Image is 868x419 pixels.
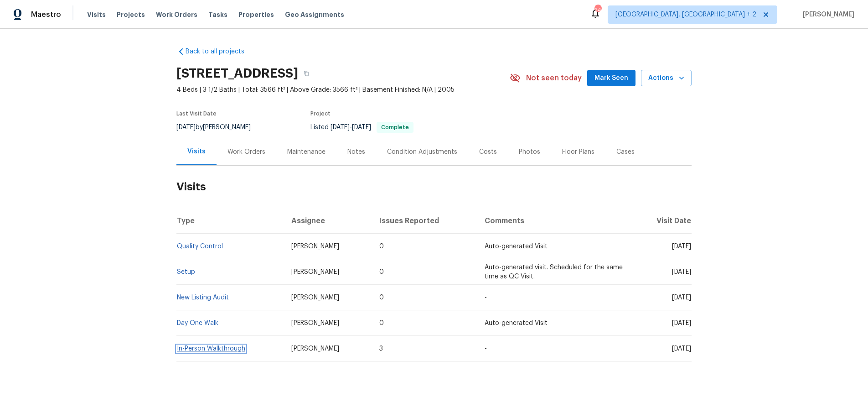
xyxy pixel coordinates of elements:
a: Setup [177,269,195,275]
span: - [331,124,371,131]
span: Listed [310,124,413,131]
th: Comments [477,208,632,234]
span: [PERSON_NAME] [291,243,339,250]
div: Cases [616,147,635,157]
span: [DATE] [331,124,350,131]
th: Visit Date [632,208,692,234]
span: [GEOGRAPHIC_DATA], [GEOGRAPHIC_DATA] + 2 [615,10,756,19]
span: Work Orders [156,10,197,19]
div: Photos [519,147,540,157]
span: 0 [379,243,384,250]
span: Actions [648,73,684,84]
span: Projects [117,10,145,19]
span: 3 [379,346,383,352]
span: [DATE] [672,243,691,250]
span: Complete [377,125,413,130]
h2: [STREET_ADDRESS] [176,69,298,78]
span: - [485,346,487,352]
span: [PERSON_NAME] [291,269,339,275]
div: Work Orders [227,147,265,157]
span: Visits [87,10,106,19]
span: Last Visit Date [176,111,217,116]
span: [DATE] [672,320,691,326]
span: Project [310,111,331,116]
a: In-Person Walkthrough [177,346,245,352]
th: Assignee [284,208,372,234]
div: Maintenance [287,147,325,157]
button: Copy Address [298,65,315,82]
span: Tasks [208,11,227,18]
span: Not seen today [526,73,582,83]
span: Auto-generated Visit [485,320,548,326]
span: [DATE] [672,346,691,352]
span: [PERSON_NAME] [291,346,339,352]
a: Quality Control [177,243,223,250]
span: [DATE] [176,124,196,131]
a: Day One Walk [177,320,218,326]
div: Costs [479,147,497,157]
span: [DATE] [672,269,691,275]
span: 4 Beds | 3 1/2 Baths | Total: 3566 ft² | Above Grade: 3566 ft² | Basement Finished: N/A | 2005 [176,85,510,94]
span: - [485,294,487,301]
span: [PERSON_NAME] [291,294,339,301]
h2: Visits [176,166,692,208]
div: Floor Plans [562,147,594,157]
span: 0 [379,269,384,275]
div: 24 [594,5,601,15]
th: Issues Reported [372,208,477,234]
span: 0 [379,320,384,326]
button: Mark Seen [587,70,635,87]
a: New Listing Audit [177,294,229,301]
span: Auto-generated visit. Scheduled for the same time as QC Visit. [485,264,623,280]
div: Condition Adjustments [387,147,457,157]
div: Notes [347,147,365,157]
span: [PERSON_NAME] [291,320,339,326]
span: [PERSON_NAME] [799,10,854,19]
span: Maestro [31,10,61,19]
a: Back to all projects [176,47,264,56]
span: [DATE] [672,294,691,301]
div: Visits [187,147,206,156]
span: Auto-generated Visit [485,243,548,250]
span: [DATE] [352,124,371,131]
div: by [PERSON_NAME] [176,122,262,133]
th: Type [176,208,284,234]
span: Geo Assignments [285,10,344,19]
span: 0 [379,294,384,301]
span: Properties [238,10,274,19]
span: Mark Seen [594,73,628,84]
button: Actions [641,70,692,87]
